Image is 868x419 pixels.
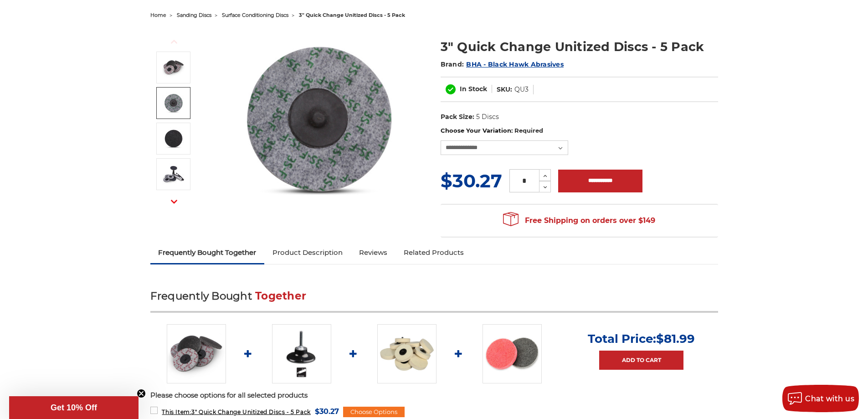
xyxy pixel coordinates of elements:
small: Required [514,127,543,134]
a: sanding discs [177,12,211,18]
div: Get 10% OffClose teaser [9,396,139,419]
dt: SKU: [497,85,512,94]
img: 3" Quick Change Unitized Discs - 5 Pack [162,127,185,150]
img: 3" Quick Change Unitized Discs - 5 Pack [162,56,185,79]
span: $81.99 [656,331,695,346]
img: 3" Quick Change Unitized Discs - 5 Pack [162,92,185,114]
img: 3" Quick Change Unitized Discs - 5 Pack [228,28,411,211]
span: $30.27 [315,405,339,418]
span: Chat with us [805,394,854,403]
span: Get 10% Off [51,403,97,412]
div: Choose Options [343,407,405,418]
strong: This Item: [162,409,191,415]
a: Add to Cart [599,351,683,370]
img: 3" Quick Change Unitized Discs - 5 Pack [162,163,185,186]
a: BHA - Black Hawk Abrasives [466,60,564,68]
a: surface conditioning discs [222,12,288,18]
a: Frequently Bought Together [150,243,265,263]
h1: 3" Quick Change Unitized Discs - 5 Pack [441,38,718,56]
span: Free Shipping on orders over $149 [503,212,655,230]
button: Close teaser [137,389,146,398]
span: Frequently Bought [150,290,252,302]
dd: QU3 [514,85,529,94]
span: Together [255,290,306,302]
span: In Stock [460,85,487,93]
a: Reviews [351,243,395,263]
span: $30.27 [441,170,502,192]
img: 3" Quick Change Unitized Discs - 5 Pack [167,324,226,383]
button: Previous [163,32,185,52]
a: Product Description [264,243,351,263]
dd: 5 Discs [476,112,499,122]
label: Choose Your Variation: [441,126,718,135]
dt: Pack Size: [441,112,474,122]
p: Total Price: [588,331,695,346]
button: Chat with us [782,385,859,412]
button: Next [163,192,185,212]
span: 3" quick change unitized discs - 5 pack [299,12,405,18]
a: home [150,12,166,18]
p: Please choose options for all selected products [150,390,718,401]
span: 3" Quick Change Unitized Discs - 5 Pack [162,409,310,415]
span: Brand: [441,60,464,68]
a: Related Products [395,243,472,263]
